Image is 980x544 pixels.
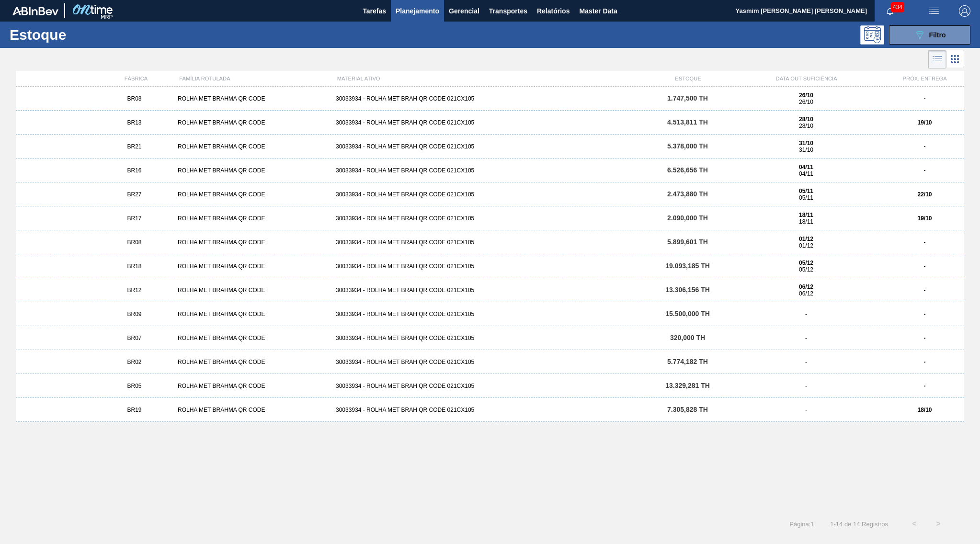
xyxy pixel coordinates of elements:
div: Visão em Cards [946,50,964,68]
div: 30033934 - ROLHA MET BRAH QR CODE 021CX105 [332,215,648,222]
div: 30033934 - ROLHA MET BRAH QR CODE 021CX105 [332,335,648,341]
div: DATA OUT SUFICIÊNCIA [728,76,885,81]
strong: 05/12 [799,260,813,266]
span: BR02 [127,359,141,365]
div: ROLHA MET BRAHMA QR CODE [174,335,332,341]
strong: 31/10 [799,140,813,147]
span: 7.305,828 TH [667,406,708,413]
strong: 18/11 [799,212,813,218]
strong: - [924,95,926,102]
strong: - [924,359,926,365]
div: Pogramando: nenhum usuário selecionado [860,25,884,45]
span: Filtro [929,31,946,39]
strong: - [924,287,926,294]
span: 320,000 TH [670,334,705,341]
button: > [926,512,950,536]
img: TNhmsLtSVTkK8tSr43FrP2fwEKptu5GPRR3wAAAABJRU5ErkJggg== [12,7,58,15]
div: PRÓX. ENTREGA [885,76,964,81]
div: FAMÍLIA ROTULADA [175,76,333,81]
span: Planejamento [396,5,439,17]
span: 6.526,656 TH [667,166,708,174]
div: FÁBRICA [97,76,176,81]
img: userActions [928,5,940,17]
span: 2.090,000 TH [667,214,708,222]
div: 30033934 - ROLHA MET BRAH QR CODE 021CX105 [332,263,648,270]
div: 30033934 - ROLHA MET BRAH QR CODE 021CX105 [332,119,648,126]
span: 18/11 [799,218,813,225]
span: - [805,383,807,389]
strong: 28/10 [799,116,813,123]
strong: - [924,263,926,270]
span: 434 [891,2,904,12]
span: 05/12 [799,266,813,273]
span: - [805,407,807,413]
span: Master Data [579,5,617,17]
strong: 22/10 [917,191,932,198]
span: BR16 [127,167,141,174]
strong: - [924,239,926,246]
div: ROLHA MET BRAHMA QR CODE [174,359,332,365]
strong: 06/12 [799,283,813,290]
div: ROLHA MET BRAHMA QR CODE [174,287,332,294]
span: 5.774,182 TH [667,358,708,365]
span: - [805,311,807,317]
span: 06/12 [799,290,813,297]
div: 30033934 - ROLHA MET BRAH QR CODE 021CX105 [332,287,648,294]
strong: - [924,335,926,341]
span: 1 - 14 de 14 Registros [829,521,888,528]
span: 04/11 [799,170,813,177]
span: BR13 [127,119,141,126]
div: 30033934 - ROLHA MET BRAH QR CODE 021CX105 [332,143,648,150]
span: 1.747,500 TH [667,94,708,102]
span: 13.306,156 TH [665,286,710,294]
span: 2.473,880 TH [667,190,708,198]
div: ROLHA MET BRAHMA QR CODE [174,239,332,246]
span: 4.513,811 TH [667,118,708,126]
div: ROLHA MET BRAHMA QR CODE [174,143,332,150]
span: 5.378,000 TH [667,142,708,150]
div: ROLHA MET BRAHMA QR CODE [174,263,332,270]
span: Gerencial [449,5,479,17]
div: ROLHA MET BRAHMA QR CODE [174,167,332,174]
strong: 19/10 [917,119,932,126]
div: 30033934 - ROLHA MET BRAH QR CODE 021CX105 [332,359,648,365]
span: Transportes [489,5,527,17]
span: BR05 [127,383,141,389]
strong: - [924,311,926,317]
span: 01/12 [799,242,813,249]
div: ROLHA MET BRAHMA QR CODE [174,119,332,126]
span: 15.500,000 TH [665,310,710,317]
strong: 04/11 [799,164,813,170]
span: BR27 [127,191,141,198]
span: 26/10 [799,99,813,105]
span: Tarefas [363,5,386,17]
h1: Estoque [10,29,154,40]
span: Página : 1 [789,521,814,528]
strong: 19/10 [917,215,932,222]
img: Logout [959,5,970,17]
button: Filtro [889,25,970,45]
strong: - [924,167,926,174]
div: 30033934 - ROLHA MET BRAH QR CODE 021CX105 [332,167,648,174]
strong: - [924,143,926,150]
span: 05/11 [799,194,813,201]
div: ESTOQUE [649,76,728,81]
div: ROLHA MET BRAHMA QR CODE [174,215,332,222]
span: BR21 [127,143,141,150]
div: MATERIAL ATIVO [333,76,649,81]
span: - [805,335,807,341]
div: ROLHA MET BRAHMA QR CODE [174,95,332,102]
span: BR09 [127,311,141,317]
div: 30033934 - ROLHA MET BRAH QR CODE 021CX105 [332,407,648,413]
button: Notificações [875,4,905,18]
strong: 18/10 [917,407,932,413]
span: 31/10 [799,147,813,153]
span: BR08 [127,239,141,246]
strong: 05/11 [799,188,813,194]
span: BR12 [127,287,141,294]
span: BR19 [127,407,141,413]
div: ROLHA MET BRAHMA QR CODE [174,311,332,317]
div: Visão em Lista [928,50,946,68]
span: BR17 [127,215,141,222]
div: ROLHA MET BRAHMA QR CODE [174,191,332,198]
